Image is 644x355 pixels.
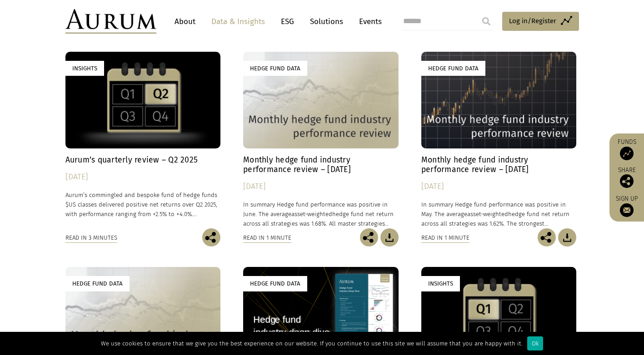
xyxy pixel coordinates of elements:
[527,336,543,350] div: Ok
[291,211,332,217] span: asset-weighted
[421,276,460,291] div: Insights
[538,228,556,247] img: Share this post
[354,13,382,30] a: Events
[614,138,639,160] a: Funds
[614,167,639,188] div: Share
[380,228,399,247] img: Download Article
[202,228,220,247] img: Share this post
[65,233,117,243] div: Read in 3 minutes
[276,13,299,30] a: ESG
[65,52,221,228] a: Insights Aurum’s quarterly review – Q2 2025 [DATE] Aurum’s commingled and bespoke fund of hedge f...
[65,61,104,76] div: Insights
[421,52,577,228] a: Hedge Fund Data Monthly hedge fund industry performance review – [DATE] [DATE] In summary Hedge f...
[243,155,399,174] h4: Monthly hedge fund industry performance review – [DATE]
[360,228,378,247] img: Share this post
[65,155,221,165] h4: Aurum’s quarterly review – Q2 2025
[509,15,556,26] span: Log in/Register
[467,211,508,217] span: asset-weighted
[421,180,577,193] div: [DATE]
[170,13,200,30] a: About
[65,276,130,291] div: Hedge Fund Data
[421,61,485,76] div: Hedge Fund Data
[207,13,270,30] a: Data & Insights
[65,9,156,34] img: Aurum
[243,61,307,76] div: Hedge Fund Data
[421,200,577,228] p: In summary Hedge fund performance was positive in May. The average hedge fund net return across a...
[614,195,639,217] a: Sign up
[243,52,399,228] a: Hedge Fund Data Monthly hedge fund industry performance review – [DATE] [DATE] In summary Hedge f...
[620,203,634,217] img: Sign up to our newsletter
[243,233,291,243] div: Read in 1 minute
[65,171,221,183] div: [DATE]
[620,147,634,160] img: Access Funds
[65,190,221,219] p: Aurum’s commingled and bespoke fund of hedge funds $US classes delivered positive net returns ove...
[421,233,469,243] div: Read in 1 minute
[243,200,399,228] p: In summary Hedge fund performance was positive in June. The average hedge fund net return across ...
[305,13,348,30] a: Solutions
[243,180,399,193] div: [DATE]
[620,174,634,188] img: Share this post
[502,12,579,31] a: Log in/Register
[558,228,576,247] img: Download Article
[243,276,307,291] div: Hedge Fund Data
[477,12,495,30] input: Submit
[421,155,577,174] h4: Monthly hedge fund industry performance review – [DATE]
